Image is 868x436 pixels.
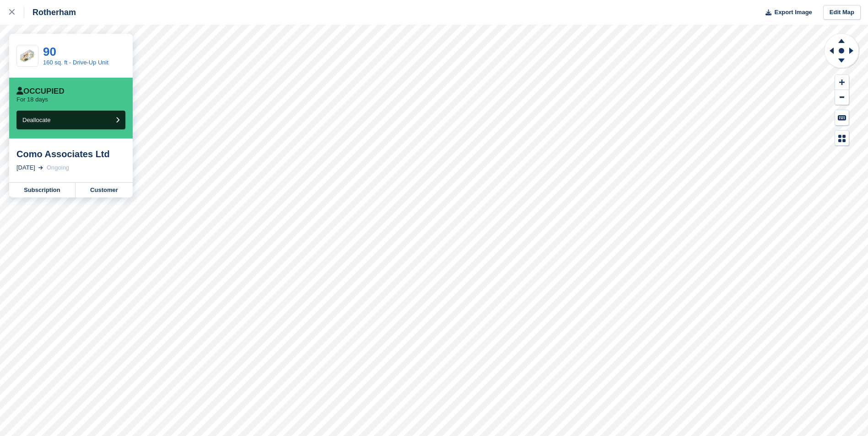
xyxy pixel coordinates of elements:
[835,110,849,125] button: Keyboard Shortcuts
[760,5,812,20] button: Export Image
[835,90,849,105] button: Zoom Out
[22,117,50,123] span: Deallocate
[17,48,38,63] img: SCA-160sqft.jpg
[835,131,849,146] button: Map Legend
[43,45,56,58] a: 90
[16,149,125,160] div: Como Associates Ltd
[16,96,48,103] p: For 18 days
[16,87,65,96] div: Occupied
[16,163,35,172] div: [DATE]
[75,183,133,197] a: Customer
[16,111,125,129] button: Deallocate
[9,183,75,197] a: Subscription
[24,7,76,18] div: Rotherham
[774,8,812,17] span: Export Image
[823,5,861,20] a: Edit Map
[43,59,108,66] a: 160 sq. ft - Drive-Up Unit
[835,75,849,90] button: Zoom In
[38,166,43,170] img: arrow-right-light-icn-cde0832a797a2874e46488d9cf13f60e5c3a73dbe684e267c42b8395dfbc2abf.svg
[47,163,69,172] div: Ongoing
